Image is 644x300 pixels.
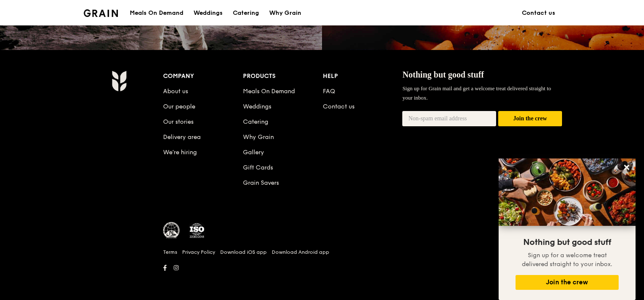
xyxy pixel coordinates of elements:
[163,249,177,256] a: Terms
[163,222,180,239] img: MUIS Halal Certified
[130,0,183,26] div: Meals On Demand
[243,88,295,95] a: Meals On Demand
[233,0,259,26] div: Catering
[243,179,279,186] a: Grain Savers
[523,237,611,247] span: Nothing but good stuff
[220,249,267,256] a: Download iOS app
[84,9,118,17] img: Grain
[620,161,633,174] button: Close
[188,0,228,26] a: Weddings
[323,88,335,95] a: FAQ
[323,103,355,110] a: Contact us
[402,70,484,79] span: Nothing but good stuff
[182,249,215,256] a: Privacy Policy
[499,158,636,226] img: DSC07876-Edit02-Large.jpeg
[163,70,243,82] div: Company
[228,0,264,26] a: Catering
[163,133,201,141] a: Delivery area
[264,0,306,26] a: Why Grain
[79,274,565,281] h6: Revision
[323,70,403,82] div: Help
[402,85,551,101] span: Sign up for Grain mail and get a welcome treat delivered straight to your inbox.
[163,88,188,95] a: About us
[243,70,323,82] div: Products
[269,0,301,26] div: Why Grain
[522,252,612,268] span: Sign up for a welcome treat delivered straight to your inbox.
[243,118,268,125] a: Catering
[243,103,271,110] a: Weddings
[243,164,273,171] a: Gift Cards
[112,70,126,92] img: Grain
[243,133,274,141] a: Why Grain
[516,275,619,290] button: Join the crew
[163,118,194,125] a: Our stories
[194,0,223,26] div: Weddings
[163,103,195,110] a: Our people
[272,249,329,256] a: Download Android app
[188,222,205,239] img: ISO Certified
[517,0,560,26] a: Contact us
[402,111,496,126] input: Non-spam email address
[163,149,197,156] a: We’re hiring
[498,111,562,127] button: Join the crew
[243,149,264,156] a: Gallery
